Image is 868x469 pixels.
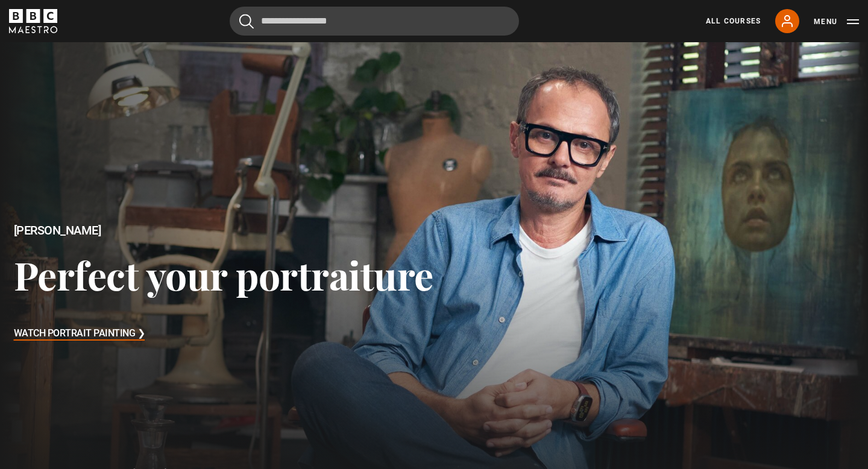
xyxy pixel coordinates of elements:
[814,16,859,28] button: Toggle navigation
[706,16,761,27] a: All Courses
[14,251,433,298] h3: Perfect your portraiture
[239,14,254,29] button: Submit the search query
[14,224,433,238] h2: [PERSON_NAME]
[230,7,519,36] input: Search
[14,325,145,343] h3: Watch Portrait Painting ❯
[9,9,57,33] svg: BBC Maestro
